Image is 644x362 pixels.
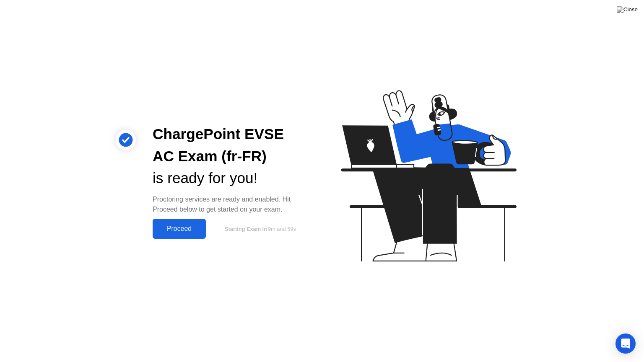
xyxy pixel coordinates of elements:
[153,194,309,215] div: Proctoring services are ready and enabled. Hit Proceed below to get started on your exam.
[153,219,206,239] button: Proceed
[615,334,636,354] div: Open Intercom Messenger
[268,226,296,232] span: 9m and 59s
[155,225,203,233] div: Proceed
[153,123,309,168] div: ChargePoint EVSE AC Exam (fr-FR)
[153,167,309,189] div: is ready for you!
[210,221,309,237] button: Starting Exam in9m and 59s
[617,6,638,13] img: Close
